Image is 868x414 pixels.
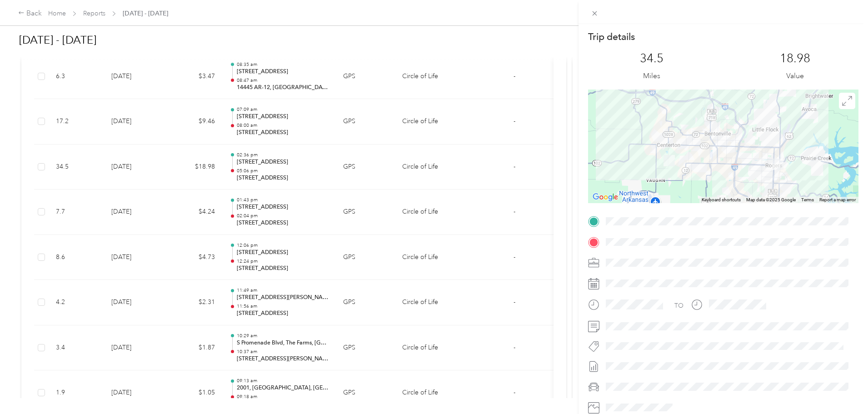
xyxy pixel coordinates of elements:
a: Report a map error [819,197,856,202]
p: Trip details [588,30,635,43]
a: Open this area in Google Maps (opens a new window) [590,191,620,203]
a: Terms (opens in new tab) [801,197,814,202]
p: Miles [643,70,660,82]
span: Map data ©2025 Google [746,197,796,202]
img: Google [590,191,620,203]
p: Value [786,70,804,82]
p: 18.98 [780,51,810,66]
div: TO [674,301,683,310]
iframe: Everlance-gr Chat Button Frame [817,363,868,414]
p: 34.5 [640,51,663,66]
button: Keyboard shortcuts [702,197,741,203]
